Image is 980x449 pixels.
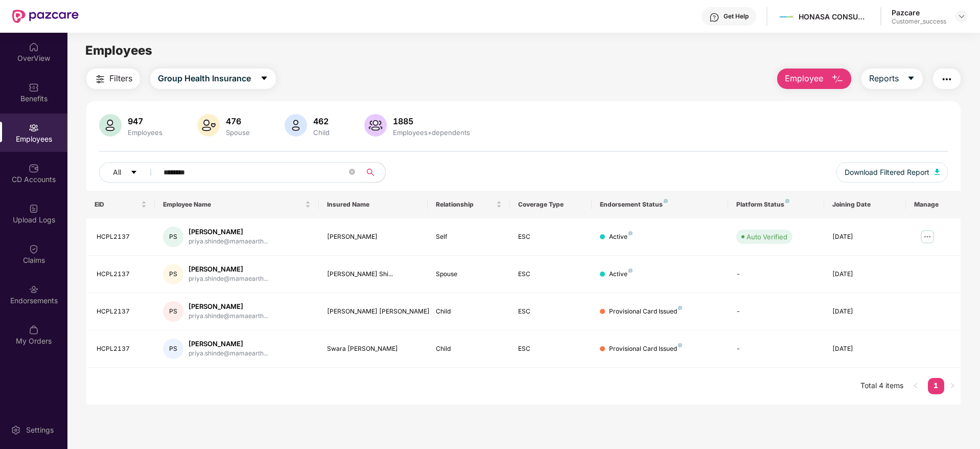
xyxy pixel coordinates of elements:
[709,12,719,23] img: svg+xml;base64,PHN2ZyBpZD0iSGVscC0zMngzMiIgeG1sbnM9Imh0dHA6Ly93d3cudzMub3JnLzIwMDAvc3ZnIiB3aWR0aD...
[892,17,946,26] div: Customer_success
[913,383,919,389] span: left
[189,264,268,274] div: [PERSON_NAME]
[29,163,39,173] img: svg+xml;base64,PHN2ZyBpZD0iQ0RfQWNjb3VudHMiIGRhdGEtbmFtZT0iQ0QgQWNjb3VudHMiIHhtbG5zPSJodHRwOi8vd3...
[391,116,472,126] div: 1885
[349,169,355,175] span: close-circle
[832,344,898,354] div: [DATE]
[609,344,682,354] div: Provisional Card Issued
[311,128,332,137] div: Child
[189,237,268,246] div: priya.shinde@mamaearth...
[785,199,789,203] img: svg+xml;base64,PHN2ZyB4bWxucz0iaHR0cDovL3d3dy53My5vcmcvMjAwMC9zdmciIHdpZHRoPSI4IiBoZWlnaHQ9IjgiIH...
[949,383,955,389] span: right
[97,270,147,279] div: HCPL2137
[260,74,268,83] span: caret-down
[628,231,633,235] img: svg+xml;base64,PHN2ZyB4bWxucz0iaHR0cDovL3d3dy53My5vcmcvMjAwMC9zdmciIHdpZHRoPSI4IiBoZWlnaHQ9IjgiIH...
[518,307,584,317] div: ESC
[189,274,268,284] div: priya.shinde@mamaearth...
[29,204,39,214] img: svg+xml;base64,PHN2ZyBpZD0iVXBsb2FkX0xvZ3MiIGRhdGEtbmFtZT0iVXBsb2FkIExvZ3MiIHhtbG5zPSJodHRwOi8vd3...
[436,200,494,209] span: Relationship
[832,270,898,279] div: [DATE]
[628,268,633,273] img: svg+xml;base64,PHN2ZyB4bWxucz0iaHR0cDovL3d3dy53My5vcmcvMjAwMC9zdmciIHdpZHRoPSI4IiBoZWlnaHQ9IjgiIH...
[95,200,139,209] span: EID
[163,200,303,209] span: Employee Name
[130,169,137,177] span: caret-down
[941,73,953,85] img: svg+xml;base64,PHN2ZyB4bWxucz0iaHR0cDovL3d3dy53My5vcmcvMjAwMC9zdmciIHdpZHRoPSIyNCIgaGVpZ2h0PSIyNC...
[944,378,961,394] button: right
[99,162,161,183] button: Allcaret-down
[94,73,106,85] img: svg+xml;base64,PHN2ZyB4bWxucz0iaHR0cDovL3d3dy53My5vcmcvMjAwMC9zdmciIHdpZHRoPSIyNCIgaGVpZ2h0PSIyNC...
[163,227,183,247] div: PS
[327,344,420,354] div: Swara [PERSON_NAME]
[436,270,501,279] div: Spouse
[518,270,584,279] div: ESC
[224,116,252,126] div: 476
[907,378,924,394] li: Previous Page
[678,306,682,310] img: svg+xml;base64,PHN2ZyB4bWxucz0iaHR0cDovL3d3dy53My5vcmcvMjAwMC9zdmciIHdpZHRoPSI4IiBoZWlnaHQ9IjgiIH...
[944,378,961,394] li: Next Page
[29,42,39,52] img: svg+xml;base64,PHN2ZyBpZD0iSG9tZSIgeG1sbnM9Imh0dHA6Ly93d3cudzMub3JnLzIwMDAvc3ZnIiB3aWR0aD0iMjAiIG...
[518,344,584,354] div: ESC
[799,12,870,21] div: HONASA CONSUMER LIMITED
[97,307,147,317] div: HCPL2137
[97,232,147,242] div: HCPL2137
[224,128,252,137] div: Spouse
[724,12,749,20] div: Get Help
[928,378,944,394] li: 1
[197,114,220,137] img: svg+xml;base64,PHN2ZyB4bWxucz0iaHR0cDovL3d3dy53My5vcmcvMjAwMC9zdmciIHhtbG5zOnhsaW5rPSJodHRwOi8vd3...
[189,227,268,237] div: [PERSON_NAME]
[189,302,268,311] div: [PERSON_NAME]
[12,10,79,23] img: New Pazcare Logo
[29,284,39,295] img: svg+xml;base64,PHN2ZyBpZD0iRW5kb3JzZW1lbnRzIiB4bWxucz0iaHR0cDovL3d3dy53My5vcmcvMjAwMC9zdmciIHdpZH...
[158,72,251,85] span: Group Health Insurance
[163,301,183,322] div: PS
[736,200,815,209] div: Platform Status
[609,232,633,242] div: Active
[436,344,501,354] div: Child
[311,116,332,126] div: 462
[510,191,592,218] th: Coverage Type
[919,229,936,245] img: manageButton
[428,191,509,218] th: Relationship
[907,74,915,83] span: caret-down
[327,270,420,279] div: [PERSON_NAME] Shi...
[23,425,57,435] div: Settings
[832,232,898,242] div: [DATE]
[126,128,165,137] div: Employees
[360,162,386,183] button: search
[836,162,948,183] button: Download Filtered Report
[845,167,929,178] span: Download Filtered Report
[824,191,906,218] th: Joining Date
[928,378,944,393] a: 1
[906,191,961,218] th: Manage
[163,264,183,284] div: PS
[869,72,899,85] span: Reports
[779,9,794,24] img: Mamaearth%20Logo.jpg
[189,311,268,321] div: priya.shinde@mamaearth...
[29,244,39,254] img: svg+xml;base64,PHN2ZyBpZD0iQ2xhaW0iIHhtbG5zPSJodHRwOi8vd3d3LnczLm9yZy8yMDAwL3N2ZyIgd2lkdGg9IjIwIi...
[11,425,21,435] img: svg+xml;base64,PHN2ZyBpZD0iU2V0dGluZy0yMHgyMCIgeG1sbnM9Imh0dHA6Ly93d3cudzMub3JnLzIwMDAvc3ZnIiB3aW...
[728,293,824,330] td: -
[436,232,501,242] div: Self
[609,307,682,317] div: Provisional Card Issued
[664,199,668,203] img: svg+xml;base64,PHN2ZyB4bWxucz0iaHR0cDovL3d3dy53My5vcmcvMjAwMC9zdmciIHdpZHRoPSI4IiBoZWlnaHQ9IjgiIH...
[892,8,946,17] div: Pazcare
[150,69,276,89] button: Group Health Insurancecaret-down
[391,128,472,137] div: Employees+dependents
[113,167,121,178] span: All
[436,307,501,317] div: Child
[189,349,268,358] div: priya.shinde@mamaearth...
[518,232,584,242] div: ESC
[360,168,380,176] span: search
[163,339,183,359] div: PS
[109,72,132,85] span: Filters
[86,191,155,218] th: EID
[831,73,844,85] img: svg+xml;base64,PHN2ZyB4bWxucz0iaHR0cDovL3d3dy53My5vcmcvMjAwMC9zdmciIHhtbG5zOnhsaW5rPSJodHRwOi8vd3...
[29,325,39,335] img: svg+xml;base64,PHN2ZyBpZD0iTXlfT3JkZXJzIiBkYXRhLW5hbWU9Ik15IE9yZGVycyIgeG1sbnM9Imh0dHA6Ly93d3cudz...
[97,344,147,354] div: HCPL2137
[85,43,152,58] span: Employees
[746,232,787,242] div: Auto Verified
[860,378,903,394] li: Total 4 items
[29,123,39,133] img: svg+xml;base64,PHN2ZyBpZD0iRW1wbG95ZWVzIiB4bWxucz0iaHR0cDovL3d3dy53My5vcmcvMjAwMC9zdmciIHdpZHRoPS...
[678,343,682,347] img: svg+xml;base64,PHN2ZyB4bWxucz0iaHR0cDovL3d3dy53My5vcmcvMjAwMC9zdmciIHdpZHRoPSI4IiBoZWlnaHQ9IjgiIH...
[728,330,824,368] td: -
